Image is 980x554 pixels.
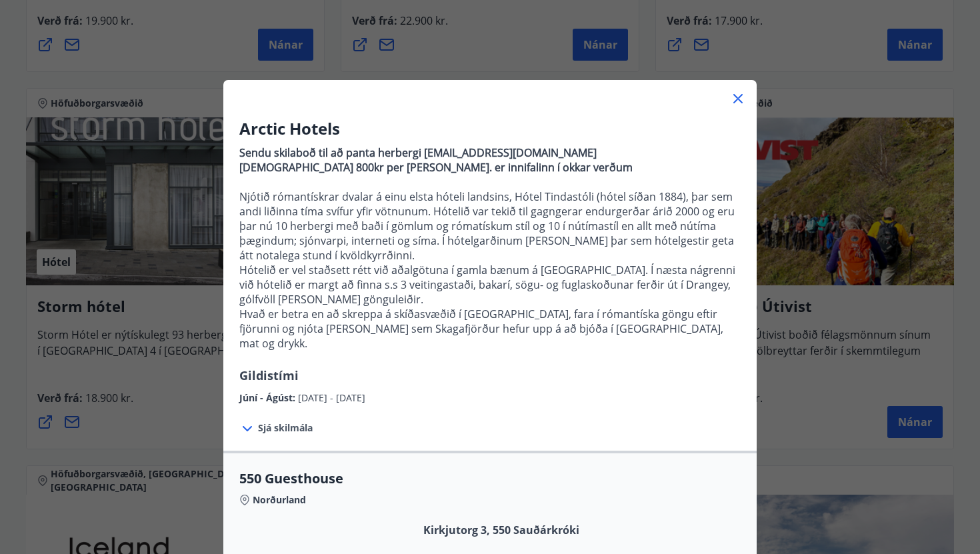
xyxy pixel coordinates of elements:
span: Sjá skilmála [258,421,313,435]
span: Kirkjutorg 3, 550 Sauðárkróki [423,523,579,537]
strong: [DEMOGRAPHIC_DATA] 800kr per [PERSON_NAME]. er innifalinn í okkar verðum [239,160,633,175]
span: 550 Guesthouse [239,469,741,488]
span: Júní - Ágúst : [239,391,298,404]
h3: Arctic Hotels [239,117,741,140]
span: Gildistími [239,367,299,383]
span: Norðurland [253,493,306,507]
p: Njótið rómantískrar dvalar á einu elsta hóteli landsins, Hótel Tindastóli (hótel síðan 1884), þar... [239,189,741,263]
strong: Sendu skilaboð til að panta herbergi [EMAIL_ADDRESS][DOMAIN_NAME] [239,145,597,160]
p: Hvað er betra en að skreppa á skíðasvæðið í [GEOGRAPHIC_DATA], fara í rómantíska göngu eftir fjör... [239,307,741,351]
span: [DATE] - [DATE] [298,391,365,404]
p: Hótelið er vel staðsett rétt við aðalgötuna í gamla bænum á [GEOGRAPHIC_DATA]. Í næsta nágrenni v... [239,263,741,307]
